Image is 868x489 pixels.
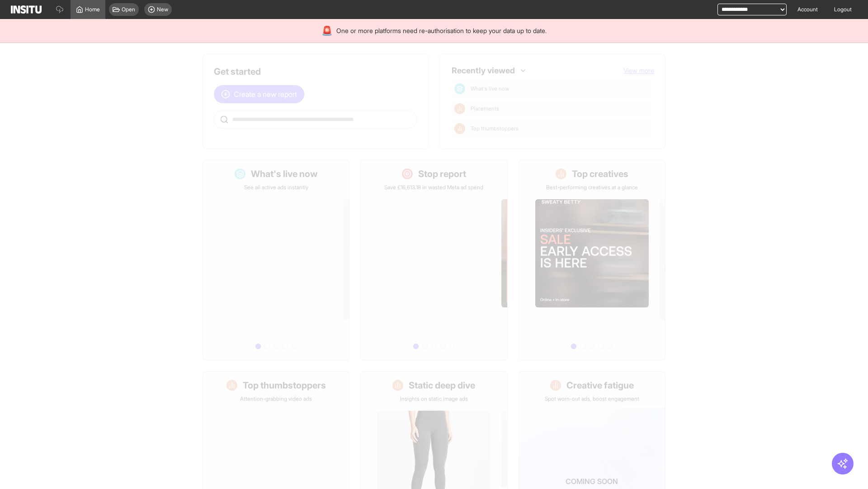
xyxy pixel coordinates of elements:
span: Open [122,6,135,13]
img: Logo [11,5,42,14]
span: One or more platforms need re-authorisation to keep your data up to date. [336,26,547,35]
span: New [157,6,168,13]
span: Home [85,6,100,13]
div: 🚨 [321,24,333,37]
